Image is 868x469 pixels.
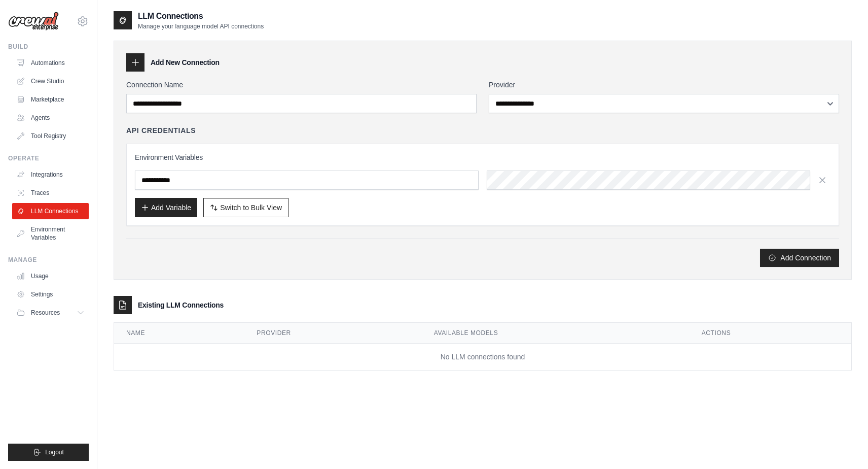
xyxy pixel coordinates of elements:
a: Environment Variables [12,221,89,246]
h2: LLM Connections [138,10,264,22]
button: Add Connection [760,249,839,267]
label: Provider [489,80,839,90]
button: Resources [12,305,89,321]
a: Settings [12,286,89,303]
a: Traces [12,185,89,201]
div: Manage [8,256,89,264]
th: Actions [690,323,851,344]
img: Logo [8,12,59,31]
a: Agents [12,110,89,126]
th: Available Models [422,323,690,344]
td: No LLM connections found [114,344,851,371]
div: Operate [8,154,89,162]
a: Crew Studio [12,73,89,89]
a: Automations [12,55,89,71]
a: LLM Connections [12,203,89,219]
a: Usage [12,268,89,284]
span: Resources [31,309,60,317]
h3: Existing LLM Connections [138,300,224,310]
h4: API Credentials [126,125,196,136]
p: Manage your language model API connections [138,22,264,30]
button: Logout [8,444,89,461]
h3: Add New Connection [151,57,220,68]
span: Switch to Bulk View [220,203,282,213]
h3: Environment Variables [135,152,830,162]
button: Switch to Bulk View [203,198,288,217]
th: Provider [244,323,421,344]
a: Tool Registry [12,128,89,144]
a: Integrations [12,166,89,183]
button: Add Variable [135,198,197,217]
div: Build [8,43,89,51]
span: Logout [45,448,64,456]
label: Connection Name [126,80,477,90]
th: Name [114,323,244,344]
a: Marketplace [12,91,89,108]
